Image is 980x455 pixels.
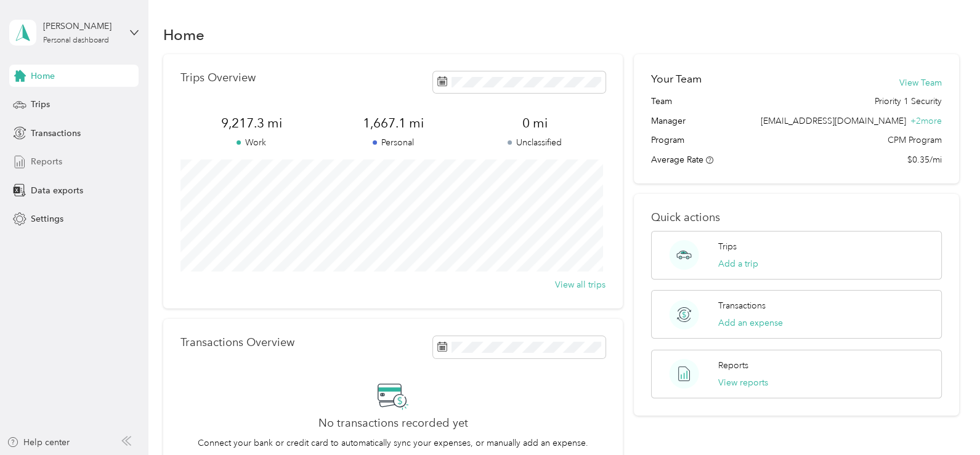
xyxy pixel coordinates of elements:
[163,28,205,41] h1: Home
[718,299,766,312] p: Transactions
[875,95,942,108] span: Priority 1 Security
[322,136,464,149] p: Personal
[651,115,686,127] span: Manager
[651,211,942,224] p: Quick actions
[761,116,906,126] span: [EMAIL_ADDRESS][DOMAIN_NAME]
[888,134,942,147] span: CPM Program
[43,20,120,33] div: [PERSON_NAME]
[907,153,942,166] span: $0.35/mi
[31,70,55,83] span: Home
[180,115,322,132] span: 9,217.3 mi
[180,136,322,149] p: Work
[318,417,468,430] h2: No transactions recorded yet
[180,336,294,349] p: Transactions Overview
[464,115,605,132] span: 0 mi
[31,212,63,225] span: Settings
[899,76,942,89] button: View Team
[555,278,605,291] button: View all trips
[718,359,748,372] p: Reports
[198,437,588,449] p: Connect your bank or credit card to automatically sync your expenses, or manually add an expense.
[651,95,672,108] span: Team
[718,240,737,253] p: Trips
[31,155,62,168] span: Reports
[43,37,109,44] div: Personal dashboard
[910,116,942,126] span: + 2 more
[651,134,684,147] span: Program
[718,257,758,270] button: Add a trip
[31,98,50,111] span: Trips
[31,127,81,140] span: Transactions
[651,71,702,87] h2: Your Team
[911,386,980,455] iframe: Everlance-gr Chat Button Frame
[718,376,768,389] button: View reports
[180,71,256,84] p: Trips Overview
[322,115,464,132] span: 1,667.1 mi
[651,155,703,165] span: Average Rate
[464,136,605,149] p: Unclassified
[31,184,83,197] span: Data exports
[7,436,70,449] button: Help center
[718,316,783,329] button: Add an expense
